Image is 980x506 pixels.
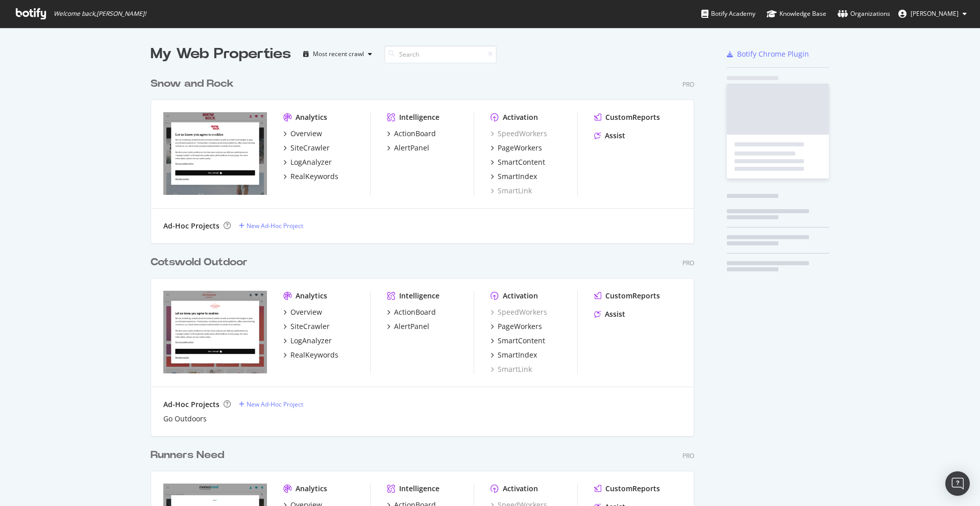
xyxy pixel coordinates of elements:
a: CustomReports [594,291,660,301]
a: SmartLink [491,186,532,196]
div: PageWorkers [498,143,542,153]
div: LogAnalyzer [290,336,332,346]
div: Cotswold Outdoor [151,255,248,270]
div: Activation [503,484,538,494]
a: AlertPanel [387,143,429,153]
div: Botify Academy [701,9,755,19]
div: Analytics [296,112,327,122]
div: Intelligence [399,291,439,301]
div: SmartIndex [498,171,537,182]
a: Snow and Rock [151,77,238,91]
a: SiteCrawler [283,321,330,332]
a: Overview [283,129,322,139]
div: Ad-Hoc Projects [163,399,219,410]
a: SmartContent [491,336,545,346]
div: Botify Chrome Plugin [737,49,809,59]
div: Assist [605,131,625,141]
div: Ad-Hoc Projects [163,221,219,231]
div: Intelligence [399,484,439,494]
a: SmartIndex [491,171,537,182]
button: Most recent crawl [299,46,376,62]
div: SmartIndex [498,350,537,360]
a: CustomReports [594,112,660,122]
a: SpeedWorkers [491,307,547,317]
a: Cotswold Outdoor [151,255,252,270]
div: CustomReports [605,291,660,301]
div: SiteCrawler [290,321,330,332]
a: SpeedWorkers [491,129,547,139]
a: CustomReports [594,484,660,494]
a: ActionBoard [387,307,436,317]
div: Activation [503,112,538,122]
a: Overview [283,307,322,317]
a: ActionBoard [387,129,436,139]
div: New Ad-Hoc Project [247,221,303,230]
button: [PERSON_NAME] [890,6,975,22]
div: Pro [682,259,694,267]
div: My Web Properties [151,44,291,64]
a: Runners Need [151,448,228,463]
div: Knowledge Base [767,9,826,19]
a: SmartContent [491,157,545,167]
a: AlertPanel [387,321,429,332]
div: Activation [503,291,538,301]
div: ActionBoard [394,129,436,139]
a: SiteCrawler [283,143,330,153]
div: Pro [682,80,694,89]
div: AlertPanel [394,143,429,153]
div: AlertPanel [394,321,429,332]
div: Organizations [838,9,890,19]
a: RealKeywords [283,171,338,182]
a: Botify Chrome Plugin [727,49,809,59]
a: LogAnalyzer [283,157,332,167]
div: New Ad-Hoc Project [247,400,303,409]
input: Search [384,45,497,63]
div: SiteCrawler [290,143,330,153]
div: Overview [290,129,322,139]
span: Welcome back, [PERSON_NAME] ! [54,10,146,18]
a: Assist [594,131,625,141]
a: LogAnalyzer [283,336,332,346]
div: RealKeywords [290,350,338,360]
a: RealKeywords [283,350,338,360]
a: PageWorkers [491,321,542,332]
div: Assist [605,309,625,319]
div: ActionBoard [394,307,436,317]
a: Assist [594,309,625,319]
a: PageWorkers [491,143,542,153]
div: PageWorkers [498,321,542,332]
div: Snow and Rock [151,77,234,91]
a: Go Outdoors [163,414,207,424]
div: Pro [682,451,694,460]
a: New Ad-Hoc Project [239,221,303,230]
span: Ellie Combes [911,9,959,18]
div: CustomReports [605,484,660,494]
img: https://www.snowandrock.com/ [163,112,267,195]
a: SmartIndex [491,350,537,360]
a: New Ad-Hoc Project [239,400,303,409]
div: CustomReports [605,112,660,122]
img: https://www.cotswoldoutdoor.com [163,291,267,373]
a: SmartLink [491,364,532,374]
div: LogAnalyzer [290,157,332,167]
div: Runners Need [151,448,224,463]
div: SmartContent [498,157,545,167]
div: SmartContent [498,336,545,346]
div: Overview [290,307,322,317]
div: Analytics [296,291,327,301]
div: Most recent crawl [313,51,364,57]
div: Open Intercom Messenger [945,471,970,496]
div: RealKeywords [290,171,338,182]
div: Analytics [296,484,327,494]
div: Intelligence [399,112,439,122]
